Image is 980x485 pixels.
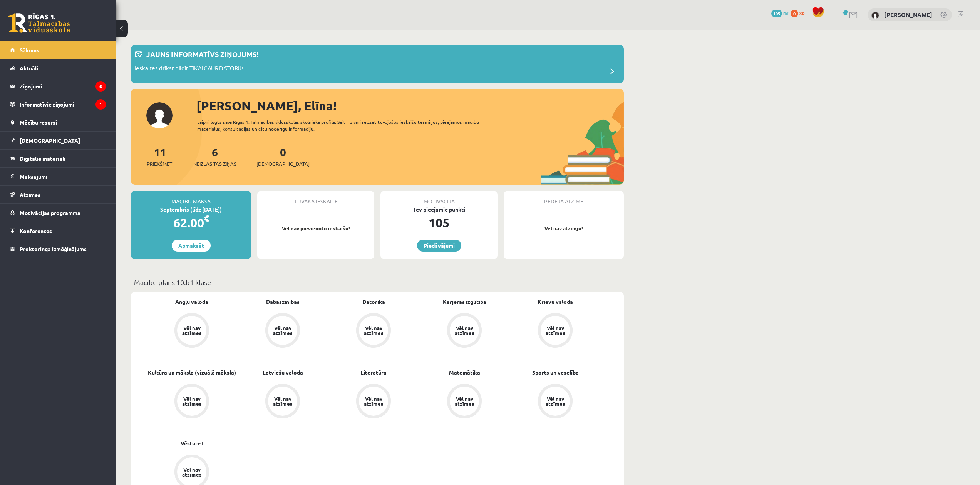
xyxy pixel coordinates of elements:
a: Vēl nav atzīmes [419,313,510,349]
a: Aktuāli [10,59,106,77]
div: 105 [380,213,498,232]
a: Informatīvie ziņojumi1 [10,95,106,113]
a: Atzīmes [10,186,106,203]
span: Mācību resursi [20,119,57,126]
a: Digitālie materiāli [10,150,106,167]
a: Sākums [10,41,106,59]
div: Mācību maksa [131,191,251,205]
a: Datorika [362,298,385,306]
span: xp [799,10,804,16]
a: Ziņojumi6 [10,77,106,95]
span: [DEMOGRAPHIC_DATA] [256,160,310,168]
div: Vēl nav atzīmes [363,325,384,335]
a: 11Priekšmeti [147,145,173,168]
div: Vēl nav atzīmes [544,396,566,406]
div: Vēl nav atzīmes [544,325,566,335]
i: 6 [95,81,106,92]
a: Vēl nav atzīmes [146,384,237,420]
div: 62.00 [131,213,251,232]
a: Krievu valoda [538,298,573,306]
div: Tev pieejamie punkti [380,205,498,213]
a: Latviešu valoda [263,368,303,377]
a: Rīgas 1. Tālmācības vidusskola [8,13,70,33]
div: Vēl nav atzīmes [272,396,293,406]
div: Pēdējā atzīme [504,191,624,205]
div: Vēl nav atzīmes [454,396,475,406]
a: Matemātika [449,368,480,377]
a: Kultūra un māksla (vizuālā māksla) [148,368,236,377]
a: Dabaszinības [266,298,300,306]
a: Konferences [10,222,106,240]
a: Vēl nav atzīmes [237,313,328,349]
span: Konferences [20,227,52,234]
img: Elīna Damberga [871,12,879,19]
div: Laipni lūgts savā Rīgas 1. Tālmācības vidusskolas skolnieka profilā. Šeit Tu vari redzēt tuvojošo... [197,118,493,132]
a: Vēl nav atzīmes [328,313,419,349]
div: Septembris (līdz [DATE]) [131,205,251,213]
a: Vēl nav atzīmes [146,313,237,349]
a: Vēl nav atzīmes [328,384,419,420]
a: Karjeras izglītība [443,298,486,306]
div: Vēl nav atzīmes [363,396,384,406]
a: Jauns informatīvs ziņojums! Ieskaites drīkst pildīt TIKAI CAUR DATORU! [135,49,620,79]
a: Motivācijas programma [10,204,106,222]
p: Ieskaites drīkst pildīt TIKAI CAUR DATORU! [135,64,243,75]
div: [PERSON_NAME], Elīna! [196,97,624,115]
div: Vēl nav atzīmes [181,467,203,477]
a: Mācību resursi [10,113,106,131]
span: € [204,213,209,224]
a: [PERSON_NAME] [884,11,932,18]
a: Vēl nav atzīmes [510,313,601,349]
a: [DEMOGRAPHIC_DATA] [10,132,106,149]
p: Vēl nav pievienotu ieskaišu! [261,225,370,232]
span: 0 [791,10,798,17]
legend: Informatīvie ziņojumi [20,95,106,113]
a: Apmaksāt [172,240,211,252]
a: 105 mP [771,10,789,16]
div: Vēl nav atzīmes [181,396,203,406]
span: Proktoringa izmēģinājums [20,245,87,252]
div: Vēl nav atzīmes [454,325,475,335]
span: mP [783,10,789,16]
a: Vēl nav atzīmes [419,384,510,420]
span: Priekšmeti [147,160,173,168]
span: Aktuāli [20,65,38,72]
p: Mācību plāns 10.b1 klase [134,277,621,287]
legend: Ziņojumi [20,77,106,95]
a: Piedāvājumi [417,240,461,252]
legend: Maksājumi [20,168,106,185]
a: 6Neizlasītās ziņas [193,145,236,168]
a: Proktoringa izmēģinājums [10,240,106,258]
p: Vēl nav atzīmju! [508,225,620,232]
a: 0[DEMOGRAPHIC_DATA] [256,145,310,168]
p: Jauns informatīvs ziņojums! [146,49,258,59]
span: [DEMOGRAPHIC_DATA] [20,137,80,144]
a: Vēl nav atzīmes [237,384,328,420]
span: 105 [771,10,782,17]
a: Vēl nav atzīmes [510,384,601,420]
div: Tuvākā ieskaite [257,191,374,205]
span: Sākums [20,47,39,53]
span: Neizlasītās ziņas [193,160,236,168]
a: 0 xp [791,10,808,16]
a: Vēsture I [181,439,203,447]
div: Vēl nav atzīmes [181,325,203,335]
span: Digitālie materiāli [20,155,65,162]
div: Vēl nav atzīmes [272,325,293,335]
div: Motivācija [380,191,498,205]
a: Literatūra [360,368,387,377]
span: Motivācijas programma [20,209,80,216]
a: Maksājumi [10,168,106,185]
a: Angļu valoda [175,298,208,306]
span: Atzīmes [20,191,40,198]
a: Sports un veselība [532,368,579,377]
i: 1 [95,99,106,110]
